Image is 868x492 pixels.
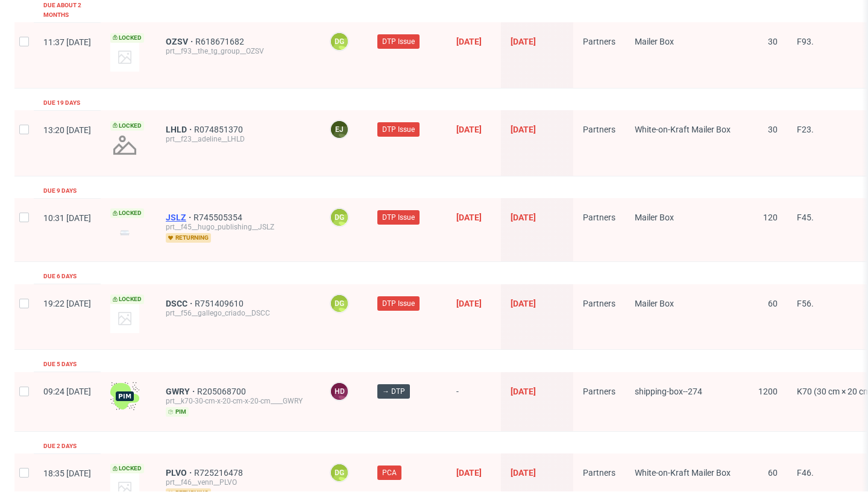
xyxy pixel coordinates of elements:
[382,36,415,47] span: DTP Issue
[797,125,814,134] span: F23.
[583,213,615,222] span: Partners
[166,213,193,222] a: JSLZ
[758,387,778,396] span: 1200
[456,37,482,46] span: [DATE]
[331,121,348,138] figcaption: EJ
[194,125,245,134] a: R074851370
[195,37,247,46] a: R618671682
[197,387,248,396] a: R205068700
[43,1,91,20] div: Due about 2 months
[763,213,778,222] span: 120
[382,298,415,309] span: DTP Issue
[110,208,144,218] span: Locked
[768,299,778,308] span: 60
[166,478,310,487] div: prt__f46__venn__PLVO
[511,37,536,46] span: [DATE]
[382,386,405,397] span: → DTP
[195,299,246,308] a: R751409610
[110,294,144,304] span: Locked
[768,37,778,46] span: 30
[583,37,615,46] span: Partners
[331,209,348,226] figcaption: DG
[635,125,731,134] span: White-on-Kraft Mailer Box
[43,98,80,108] div: Due 19 days
[110,33,144,43] span: Locked
[43,441,77,451] div: Due 2 days
[110,464,144,473] span: Locked
[382,467,397,478] span: PCA
[511,213,536,222] span: [DATE]
[193,213,245,222] a: R745505354
[797,299,814,308] span: F56.
[583,468,615,478] span: Partners
[166,37,195,46] a: OZSV
[166,134,310,144] div: prt__f23__adeline__LHLD
[456,387,491,417] span: -
[43,387,91,396] span: 09:24 [DATE]
[166,308,310,318] div: prt__f56__gallego_criado__DSCC
[43,186,77,196] div: Due 9 days
[110,382,139,411] img: wHgJFi1I6lmhQAAAABJRU5ErkJggg==
[635,468,731,478] span: White-on-Kraft Mailer Box
[43,272,77,281] div: Due 6 days
[511,387,536,396] span: [DATE]
[166,222,310,232] div: prt__f45__hugo_publishing__JSLZ
[166,125,194,134] a: LHLD
[331,383,348,400] figcaption: HD
[382,212,415,223] span: DTP Issue
[331,33,348,50] figcaption: DG
[768,125,778,134] span: 30
[456,125,482,134] span: [DATE]
[43,125,91,135] span: 13:20 [DATE]
[511,299,536,308] span: [DATE]
[511,125,536,134] span: [DATE]
[166,299,195,308] a: DSCC
[635,37,674,46] span: Mailer Box
[331,295,348,312] figcaption: DG
[110,131,139,160] img: no_design.png
[797,37,814,46] span: F93.
[583,125,615,134] span: Partners
[43,360,77,369] div: Due 5 days
[110,121,144,131] span: Locked
[43,469,91,478] span: 18:35 [DATE]
[43,213,91,223] span: 10:31 [DATE]
[456,468,482,478] span: [DATE]
[194,468,245,478] a: R725216478
[166,387,197,396] a: GWRY
[635,213,674,222] span: Mailer Box
[166,468,194,478] a: PLVO
[382,124,415,135] span: DTP Issue
[511,468,536,478] span: [DATE]
[110,225,139,241] img: version_two_editor_design
[43,37,91,47] span: 11:37 [DATE]
[797,213,814,222] span: F45.
[797,468,814,478] span: F46.
[456,213,482,222] span: [DATE]
[166,233,211,243] span: returning
[166,396,310,406] div: prt__k70-30-cm-x-20-cm-x-20-cm____GWRY
[583,387,615,396] span: Partners
[635,299,674,308] span: Mailer Box
[166,46,310,56] div: prt__f93__the_tg_group__OZSV
[331,464,348,481] figcaption: DG
[166,407,189,417] span: pim
[635,387,702,396] span: shipping-box--274
[43,299,91,308] span: 19:22 [DATE]
[583,299,615,308] span: Partners
[456,299,482,308] span: [DATE]
[768,468,778,478] span: 60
